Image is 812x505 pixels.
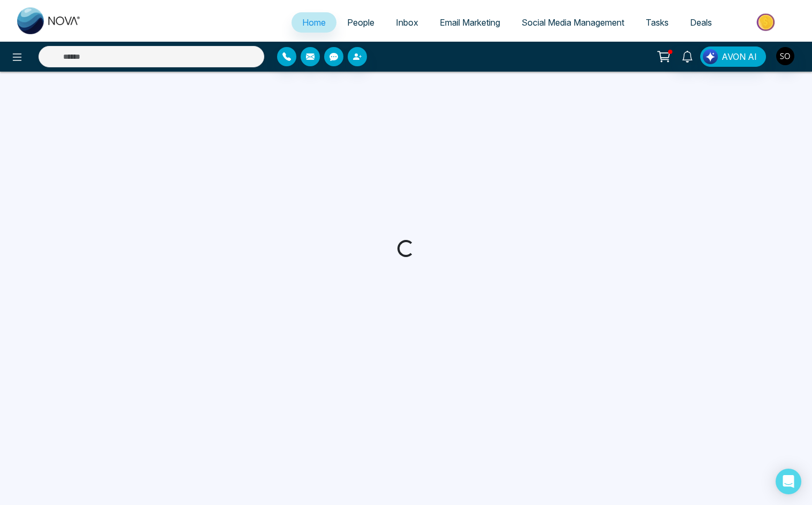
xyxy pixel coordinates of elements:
button: AVON AI [700,46,766,67]
span: Tasks [646,17,669,28]
img: Market-place.gif [728,10,806,34]
span: Social Media Management [522,17,624,28]
img: Nova CRM Logo [17,7,81,34]
span: People [347,17,374,28]
span: Deals [690,17,712,28]
a: Tasks [635,12,679,33]
div: Open Intercom Messenger [776,469,801,494]
a: Social Media Management [511,12,635,33]
a: Inbox [385,12,429,33]
span: Inbox [396,17,418,28]
span: Home [302,17,326,28]
span: AVON AI [722,50,757,63]
img: User Avatar [776,47,794,65]
a: Email Marketing [429,12,511,33]
img: Lead Flow [703,49,718,64]
a: Home [292,12,336,33]
span: Email Marketing [440,17,500,28]
a: Deals [679,12,723,33]
a: People [336,12,385,33]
